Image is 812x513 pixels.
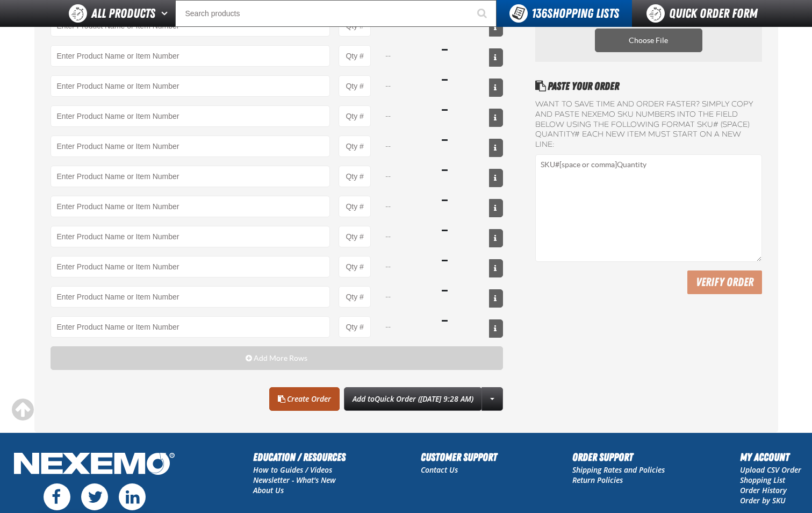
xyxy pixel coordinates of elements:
[51,256,330,277] : Product
[51,45,330,67] : Product
[489,319,503,338] button: View All Prices
[51,346,504,370] button: Add More Rows
[51,75,330,97] : Product
[339,286,371,308] input: Product Quantity
[531,6,547,21] strong: 136
[489,199,503,217] button: View All Prices
[489,259,503,277] button: View All Prices
[740,475,785,485] a: Shopping List
[489,229,503,247] button: View All Prices
[375,394,473,404] span: Quick Order ([DATE] 9:28 AM)
[595,28,702,52] label: Choose CSV, XLSX or ODS file to import multiple products. Opens a popup
[253,449,346,465] h2: Education / Resources
[740,449,801,465] h2: My Account
[51,196,330,217] : Product
[482,387,503,411] a: More Actions
[535,99,761,150] label: Want to save time and order faster? Simply copy and paste NEXEMO SKU numbers into the field below...
[531,6,619,21] span: Shopping Lists
[740,465,801,475] a: Upload CSV Order
[489,169,503,187] button: View All Prices
[51,105,330,127] : Product
[339,166,371,187] input: Product Quantity
[339,256,371,277] input: Product Quantity
[572,475,623,485] a: Return Policies
[535,78,761,94] h2: Paste Your Order
[253,485,284,495] a: About Us
[269,387,340,411] a: Create Order
[421,465,458,475] a: Contact Us
[254,354,307,362] span: Add More Rows
[91,4,155,23] span: All Products
[339,105,371,127] input: Product Quantity
[51,226,330,247] : Product
[51,136,330,157] : Product
[11,449,178,481] img: Nexemo Logo
[51,286,330,308] : Product
[339,136,371,157] input: Product Quantity
[489,18,503,37] button: View All Prices
[339,196,371,217] input: Product Quantity
[253,475,336,485] a: Newsletter - What's New
[339,316,371,338] input: Product Quantity
[11,398,34,422] div: Scroll to the top
[421,449,497,465] h2: Customer Support
[51,166,330,187] : Product
[740,485,787,495] a: Order History
[353,394,473,404] span: Add to
[253,465,332,475] a: How to Guides / Videos
[740,495,786,505] a: Order by SKU
[344,387,482,411] button: Add toQuick Order ([DATE] 9:28 AM)
[339,45,371,67] input: Product Quantity
[489,139,503,157] button: View All Prices
[489,79,503,97] button: View All Prices
[339,226,371,247] input: Product Quantity
[489,109,503,127] button: View All Prices
[489,289,503,308] button: View All Prices
[339,75,371,97] input: Product Quantity
[51,316,330,338] : Product
[572,449,665,465] h2: Order Support
[489,48,503,67] button: View All Prices
[572,465,665,475] a: Shipping Rates and Policies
